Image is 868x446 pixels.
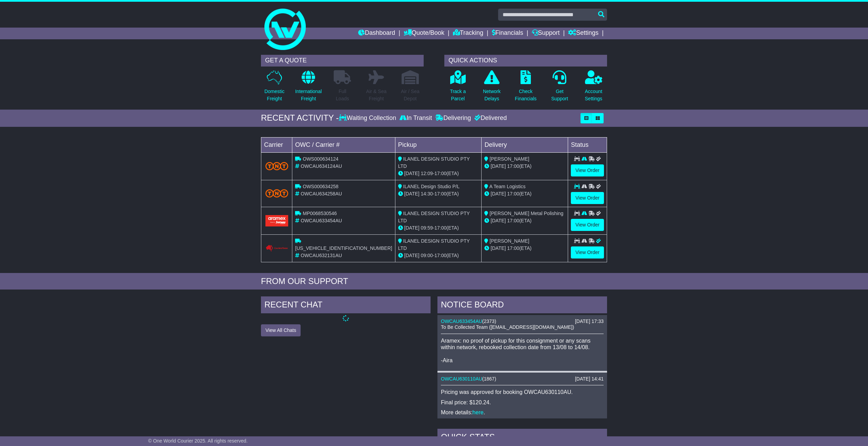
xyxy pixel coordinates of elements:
[489,184,526,189] span: A Team Logistics
[441,399,604,406] p: Final price: $120.24.
[404,253,420,258] span: [DATE]
[401,88,420,102] p: Air / Sea Depot
[491,163,506,169] span: [DATE]
[403,184,460,189] span: ILANEL Design Studio P/L
[484,245,565,252] div: (ETA)
[398,114,434,122] div: In Transit
[450,88,466,102] p: Track a Parcel
[404,225,420,231] span: [DATE]
[366,88,386,102] p: Air & Sea Freight
[441,376,482,382] a: OWCAU630110AU
[571,246,604,259] a: View Order
[261,324,301,336] button: View All Chats
[434,225,446,231] span: 17:00
[489,211,563,216] span: [PERSON_NAME] Metal Polishing
[473,114,507,122] div: Delivered
[507,163,519,169] span: 17:00
[434,114,473,122] div: Delivering
[484,163,565,170] div: (ETA)
[441,389,604,395] p: Pricing was approved for booking OWCAU630110AU.
[398,238,470,251] span: ILANEL DESIGN STUDIO PTY LTD
[334,88,351,102] p: Full Loads
[404,191,420,196] span: [DATE]
[441,409,604,416] p: More details: .
[434,171,446,176] span: 17:00
[491,191,506,196] span: [DATE]
[303,211,337,216] span: MP0068530546
[489,156,529,162] span: [PERSON_NAME]
[404,28,444,39] a: Quote/Book
[421,225,433,231] span: 09:59
[398,156,470,169] span: ILANEL DESIGN STUDIO PTY LTD
[507,191,519,196] span: 17:00
[489,238,529,244] span: [PERSON_NAME]
[395,137,482,152] td: Pickup
[568,28,598,39] a: Settings
[483,88,501,102] p: Network Delays
[515,88,537,102] p: Check Financials
[261,296,431,315] div: RECENT CHAT
[507,218,519,223] span: 17:00
[264,70,285,106] a: DomesticFreight
[515,70,537,106] a: CheckFinancials
[292,137,395,152] td: OWC / Carrier #
[265,162,288,170] img: TNT_Domestic.png
[398,224,479,232] div: - (ETA)
[551,70,568,106] a: GetSupport
[404,171,420,176] span: [DATE]
[265,215,288,226] img: Aramex.png
[441,318,482,324] a: OWCAU633454AU
[301,163,342,169] span: OWCAU634124AU
[484,376,495,382] span: 1867
[441,376,604,382] div: ( )
[421,191,433,196] span: 14:30
[484,217,565,224] div: (ETA)
[295,70,322,106] a: InternationalFreight
[450,70,466,106] a: Track aParcel
[483,70,501,106] a: NetworkDelays
[265,245,288,252] img: Couriers_Please.png
[261,276,607,286] div: FROM OUR SUPPORT
[295,245,392,251] span: [US_VEHICLE_IDENTIFICATION_NUMBER]
[575,376,604,382] div: [DATE] 14:41
[575,318,604,324] div: [DATE] 17:33
[434,191,446,196] span: 17:00
[421,253,433,258] span: 09:00
[532,28,560,39] a: Support
[441,324,574,330] span: To Be Collected Team ([EMAIL_ADDRESS][DOMAIN_NAME])
[492,28,523,39] a: Financials
[303,156,339,162] span: OWS000634124
[398,211,470,223] span: ILANEL DESIGN STUDIO PTY LTD
[484,190,565,197] div: (ETA)
[398,252,479,259] div: - (ETA)
[261,113,339,123] div: RECENT ACTIVITY -
[398,190,479,197] div: - (ETA)
[264,88,284,102] p: Domestic Freight
[421,171,433,176] span: 12:09
[295,88,322,102] p: International Freight
[301,191,342,196] span: OWCAU634258AU
[491,245,506,251] span: [DATE]
[453,28,483,39] a: Tracking
[507,245,519,251] span: 17:00
[301,253,342,258] span: OWCAU632131AU
[265,189,288,197] img: TNT_Domestic.png
[261,55,424,67] div: GET A QUOTE
[571,164,604,176] a: View Order
[339,114,398,122] div: Waiting Collection
[437,296,607,315] div: NOTICE BOARD
[358,28,395,39] a: Dashboard
[473,409,484,415] a: here
[571,192,604,204] a: View Order
[434,253,446,258] span: 17:00
[444,55,607,67] div: QUICK ACTIONS
[551,88,568,102] p: Get Support
[148,438,248,444] span: © One World Courier 2025. All rights reserved.
[441,337,604,364] p: Aramex: no proof of pickup for this consignment or any scans within network, rebooked collection ...
[301,218,342,223] span: OWCAU633454AU
[303,184,339,189] span: OWS000634258
[482,137,568,152] td: Delivery
[491,218,506,223] span: [DATE]
[484,318,495,324] span: 2373
[585,88,603,102] p: Account Settings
